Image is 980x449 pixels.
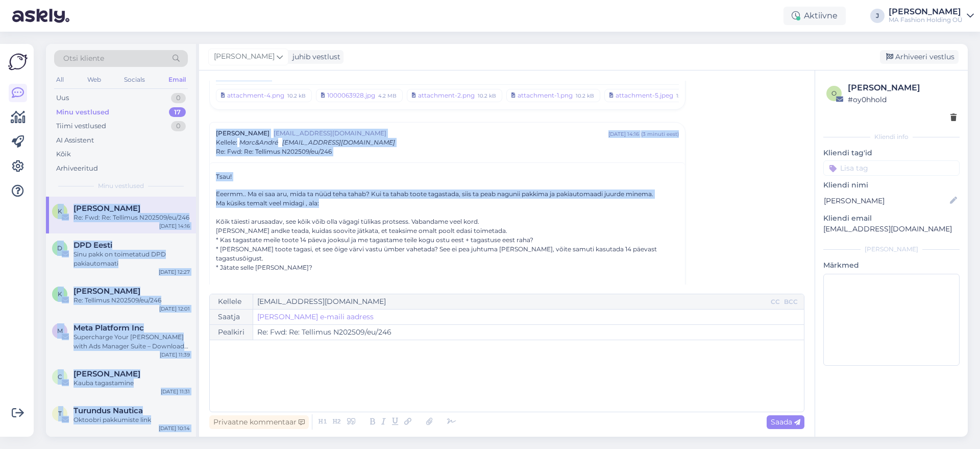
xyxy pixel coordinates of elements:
[73,415,190,424] div: Oktoobri pakkumiste link
[56,149,71,159] div: Kõik
[58,290,62,298] span: K
[216,129,269,138] span: [PERSON_NAME]
[227,91,284,100] div: attachment-4.png
[214,51,275,62] span: [PERSON_NAME]
[216,172,679,181] p: Tsau!
[477,91,497,100] div: 10.2 kB
[239,138,278,146] span: Marc&André
[216,190,679,272] p: Eeermm.. Ma ei saa aru, mida ta nüüd teha tahab? Kui ta tahab toote tagastada, siis ta peab nagun...
[848,82,957,94] div: [PERSON_NAME]
[58,207,62,215] span: K
[641,130,679,138] div: ( 3 minuti eest )
[63,53,104,64] span: Otsi kliente
[161,388,190,395] div: [DATE] 11:31
[73,333,190,351] div: Supercharge Your [PERSON_NAME] with Ads Manager Suite – Download Now
[823,180,960,191] p: Kliendi nimi
[159,222,190,230] div: [DATE] 14:16
[824,195,948,206] input: Lisa nimi
[73,369,140,379] span: Carmen Mäe
[159,424,190,432] div: [DATE] 10:14
[889,16,963,24] div: MA Fashion Holding OÜ
[418,91,475,100] div: attachment-2.png
[288,52,340,62] div: juhib vestlust
[783,7,846,25] div: Aktiivne
[73,323,144,333] span: Meta Platform Inc
[56,121,106,131] div: Tiimi vestlused
[377,91,398,100] div: 4.2 MB
[73,287,140,296] span: Ketrin Molotov
[56,163,98,174] div: Arhiveeritud
[823,224,960,234] p: [EMAIL_ADDRESS][DOMAIN_NAME]
[54,73,66,86] div: All
[57,244,62,252] span: D
[85,73,103,86] div: Web
[169,107,186,117] div: 17
[166,73,188,86] div: Email
[210,310,253,324] div: Saatja
[848,94,957,105] div: # oy0hhold
[73,379,190,388] div: Kauba tagastamine
[823,148,960,158] p: Kliendi tag'id
[782,297,800,306] div: BCC
[58,373,62,381] span: C
[518,91,573,100] div: attachment-1.png
[73,296,190,305] div: Re: Tellimus N202509/eu/246
[56,135,94,146] div: AI Assistent
[160,351,190,359] div: [DATE] 11:39
[210,325,253,340] div: Pealkiri
[210,294,253,309] div: Kellele
[616,91,673,100] div: attachment-5.jpeg
[575,91,595,100] div: 10.2 kB
[823,245,960,254] div: [PERSON_NAME]
[58,410,62,417] span: T
[870,9,885,23] div: J
[257,312,374,322] a: [PERSON_NAME] e-maili aadress
[209,415,309,429] div: Privaatne kommentaar
[122,73,147,86] div: Socials
[880,50,959,64] div: Arhiveeri vestlus
[253,294,769,309] input: Recepient...
[159,268,190,276] div: [DATE] 12:27
[274,129,608,138] span: [EMAIL_ADDRESS][DOMAIN_NAME]
[253,325,804,340] input: Write subject here...
[771,417,800,427] span: Saada
[57,327,63,335] span: M
[831,89,837,97] span: o
[98,181,144,191] span: Minu vestlused
[73,213,190,222] div: Re: Fwd: Re: Tellimus N202509/eu/246
[73,204,140,213] span: Kälina Sarv
[769,297,782,306] div: CC
[8,52,28,72] img: Askly Logo
[823,213,960,224] p: Kliendi email
[73,406,143,415] span: Turundus Nautica
[608,130,639,138] div: [DATE] 14:16
[171,121,186,131] div: 0
[823,160,960,176] input: Lisa tag
[286,91,307,100] div: 10.2 kB
[889,8,963,16] div: [PERSON_NAME]
[73,250,190,268] div: Sinu pakk on toimetatud DPD pakiautomaati
[675,91,695,100] div: 15.6 kB
[216,138,237,146] span: Kellele :
[282,138,395,146] span: [EMAIL_ADDRESS][DOMAIN_NAME]
[823,260,960,271] p: Märkmed
[216,147,332,156] span: Re: Fwd: Re: Tellimus N202509/eu/246
[171,93,186,103] div: 0
[56,107,109,117] div: Minu vestlused
[889,8,974,24] a: [PERSON_NAME]MA Fashion Holding OÜ
[159,305,190,313] div: [DATE] 12:01
[823,132,960,141] div: Kliendi info
[327,91,375,100] div: 1000063928.jpg
[73,241,112,250] span: DPD Eesti
[56,93,69,103] div: Uus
